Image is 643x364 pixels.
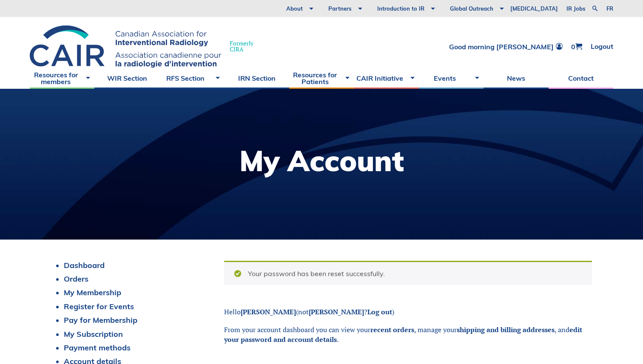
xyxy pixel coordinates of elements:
a: My Membership [64,288,121,297]
a: RFS Section [159,68,224,89]
p: From your account dashboard you can view your , manage your , and . [224,325,592,344]
a: Pay for Membership [64,315,137,325]
a: Logout [591,43,613,50]
strong: [PERSON_NAME] [241,307,296,316]
a: Register for Events [64,302,134,311]
h1: My Account [239,147,404,175]
img: CIRA [30,25,221,68]
a: FormerlyCIRA [30,25,262,68]
span: Formerly CIRA [230,40,253,52]
a: IRN Section [224,68,289,89]
a: Resources for members [30,68,94,89]
a: Payment methods [64,343,131,353]
a: News [484,68,548,89]
a: fr [606,6,613,11]
a: Events [419,68,484,89]
a: edit your password and account details [224,325,582,344]
a: shipping and billing addresses [457,325,555,334]
div: Your password has been reset successfully. [224,261,592,285]
a: WIR Section [94,68,159,89]
a: Orders [64,274,88,284]
a: 0 [571,43,582,50]
a: Resources for Patients [289,68,354,89]
strong: [PERSON_NAME] [309,307,364,316]
a: Log out [367,307,392,316]
a: Good morning [PERSON_NAME] [449,43,563,50]
a: Contact [549,68,613,89]
p: Hello (not ? ) [224,307,592,316]
a: recent orders [370,325,414,334]
a: CAIR Initiative [354,68,418,89]
a: My Subscription [64,329,123,339]
a: Dashboard [64,260,105,270]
